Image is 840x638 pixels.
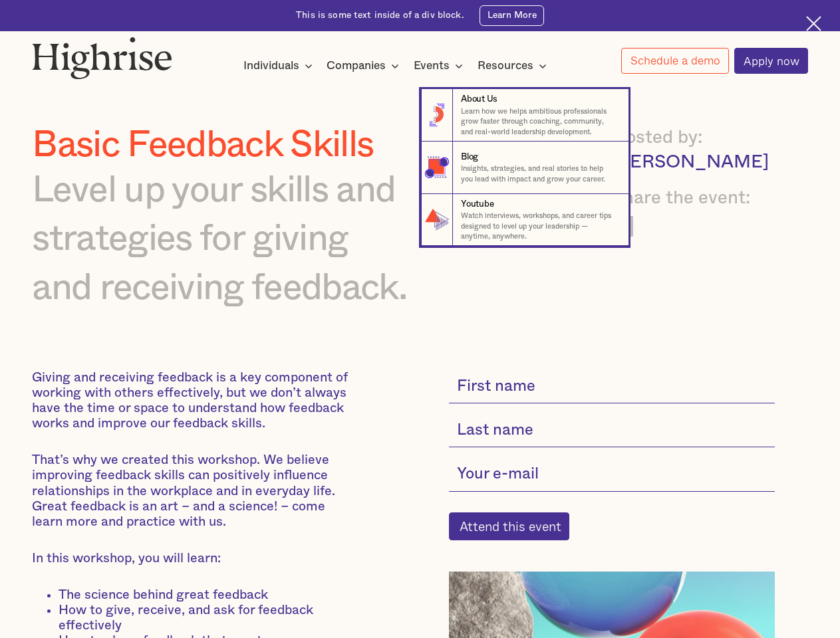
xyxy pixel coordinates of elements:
div: Blog [461,151,478,163]
p: Giving and receiving feedback is a key component of working with others effectively, but we don’t... [32,370,354,432]
p: In this workshop, you will learn: [32,551,354,566]
nav: Resources [21,68,819,246]
input: Attend this event [449,512,570,540]
div: This is some text inside of a div block. [296,9,464,22]
div: Resources [478,58,551,74]
input: Last name [449,414,775,448]
a: Learn More [480,5,543,26]
div: Companies [327,58,403,74]
div: Companies [327,58,386,74]
img: Highrise logo [32,37,172,79]
div: Resources [478,58,533,74]
p: Learn how we helps ambitious professionals grow faster through coaching, community, and real-worl... [461,106,618,137]
li: How to give, receive, and ask for feedback effectively [59,603,354,633]
input: Your e-mail [449,458,775,492]
div: Youtube [461,198,493,211]
div: Individuals [243,58,299,74]
div: About Us [461,93,497,106]
div: Events [414,58,450,74]
li: The science behind great feedback [59,587,354,603]
a: About UsLearn how we helps ambitious professionals grow faster through coaching, community, and r... [421,89,629,142]
p: That’s why we created this workshop. We believe improving feedback skills can positively influenc... [32,453,354,530]
a: BlogInsights, strategies, and real stories to help you lead with impact and grow your career. [421,142,629,194]
input: First name [449,370,775,404]
form: current-single-event-subscribe-form [449,370,775,540]
a: YoutubeWatch interviews, workshops, and career tips designed to level up your leadership — anytim... [421,194,629,247]
p: Insights, strategies, and real stories to help you lead with impact and grow your career. [461,163,618,184]
a: Schedule a demo [621,48,729,74]
p: Watch interviews, workshops, and career tips designed to level up your leadership — anytime, anyw... [461,211,618,241]
img: Cross icon [806,16,821,31]
a: Apply now [734,48,808,74]
div: Individuals [243,58,317,74]
div: Events [414,58,467,74]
